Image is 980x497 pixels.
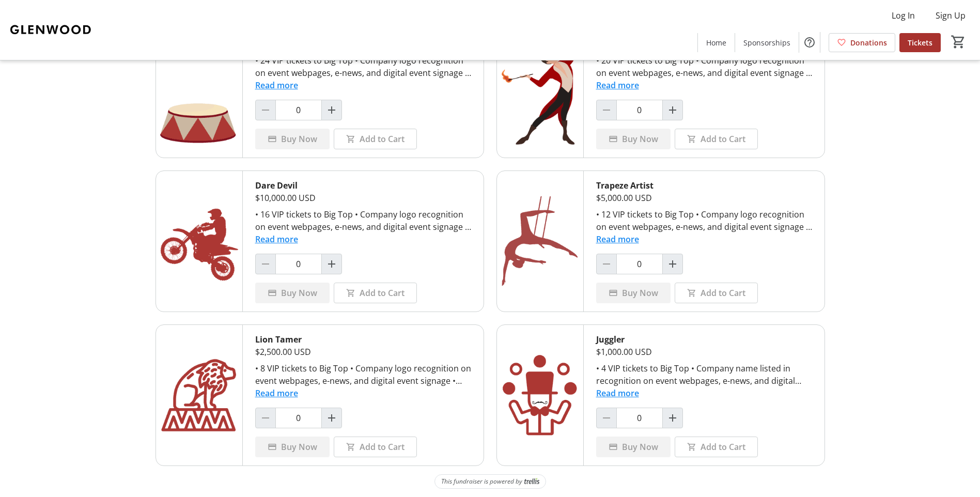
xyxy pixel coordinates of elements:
button: Increment by one [663,254,682,274]
div: • 16 VIP tickets to Big Top • Company logo recognition on event webpages, e-news, and digital eve... [255,208,471,233]
button: Increment by one [322,100,341,120]
div: • 12 VIP tickets to Big Top • Company logo recognition on event webpages, e-news, and digital eve... [596,208,812,233]
div: Dare Devil [255,179,471,192]
input: Lion Tamer Quantity [275,408,322,428]
button: Read more [596,79,639,91]
button: Read more [255,387,298,399]
div: $1,000.00 USD [596,346,812,358]
button: Log In [883,7,923,24]
img: Fire Breather [497,17,583,158]
div: Trapeze Artist [596,179,812,192]
button: Read more [255,79,298,91]
div: $10,000.00 USD [255,192,471,204]
a: Donations [829,33,895,52]
input: Grand Stand Quantity [275,100,322,120]
button: Help [799,32,820,53]
div: • 20 VIP tickets to Big Top • Company logo recognition on event webpages, e-news, and digital eve... [596,54,812,79]
img: Trapeze Artist [497,171,583,312]
button: Read more [596,233,639,245]
span: Home [706,37,726,48]
button: Increment by one [663,408,682,428]
span: Sponsorships [743,37,790,48]
div: $5,000.00 USD [596,192,812,204]
span: This fundraiser is powered by [441,477,522,486]
button: Increment by one [322,254,341,274]
a: Tickets [899,33,941,52]
button: Increment by one [322,408,341,428]
div: $2,500.00 USD [255,346,471,358]
img: Trellis Logo [524,478,539,485]
a: Home [698,33,735,52]
img: Glenwood, Inc.'s Logo [6,4,98,56]
div: • 24 VIP tickets to Big Top • Company logo recognition on event webpages, e-news, and digital eve... [255,54,471,79]
a: Sponsorships [735,33,799,52]
span: Donations [850,37,887,48]
button: Cart [949,33,968,51]
div: Juggler [596,333,812,346]
span: Log In [892,9,915,22]
span: Tickets [908,37,932,48]
button: Read more [255,233,298,245]
input: Dare Devil Quantity [275,254,322,274]
button: Sign Up [927,7,974,24]
input: Trapeze Artist Quantity [616,254,663,274]
div: Lion Tamer [255,333,471,346]
img: Lion Tamer [156,325,242,465]
div: • 8 VIP tickets to Big Top • Company logo recognition on event webpages, e-news, and digital even... [255,362,471,387]
input: Juggler Quantity [616,408,663,428]
img: Juggler [497,325,583,465]
span: Sign Up [936,9,966,22]
img: Grand Stand [156,17,242,158]
button: Read more [596,387,639,399]
img: Dare Devil [156,171,242,312]
div: • 4 VIP tickets to Big Top • Company name listed in recognition on event webpages, e-news, and di... [596,362,812,387]
button: Increment by one [663,100,682,120]
input: Fire Breather Quantity [616,100,663,120]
